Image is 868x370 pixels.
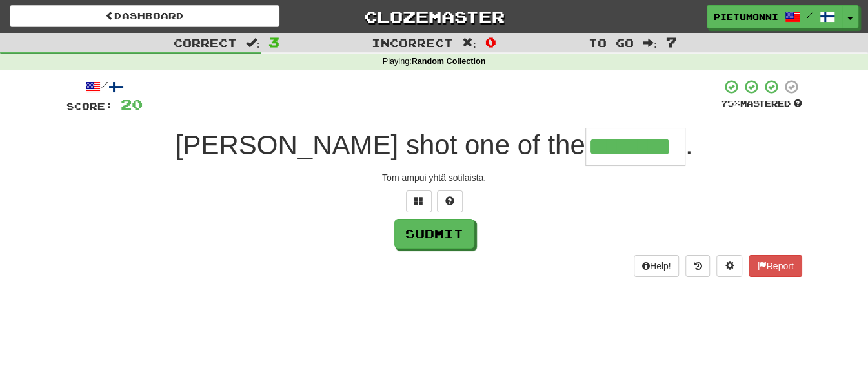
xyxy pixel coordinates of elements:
[714,11,778,23] span: pietumonni
[634,255,680,277] button: Help!
[394,219,474,249] button: Submit
[685,255,710,277] button: Round history (alt+y)
[749,255,802,277] button: Report
[66,171,802,184] div: Tom ampui yhtä sotilaista.
[643,37,657,48] span: :
[174,36,237,49] span: Correct
[372,36,453,49] span: Incorrect
[10,5,279,27] a: Dashboard
[268,34,279,50] span: 3
[665,34,676,50] span: 7
[299,5,569,28] a: Clozemaster
[807,10,813,19] span: /
[721,98,802,110] div: Mastered
[462,37,476,48] span: :
[707,5,842,28] a: pietumonni /
[412,57,486,66] strong: Random Collection
[589,36,634,49] span: To go
[406,190,432,212] button: Switch sentence to multiple choice alt+p
[176,130,585,160] span: [PERSON_NAME] shot one of the
[685,130,693,160] span: .
[66,79,143,95] div: /
[66,101,113,112] span: Score:
[246,37,260,48] span: :
[437,190,463,212] button: Single letter hint - you only get 1 per sentence and score half the points! alt+h
[485,34,496,50] span: 0
[121,96,143,112] span: 20
[721,98,740,108] span: 75 %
